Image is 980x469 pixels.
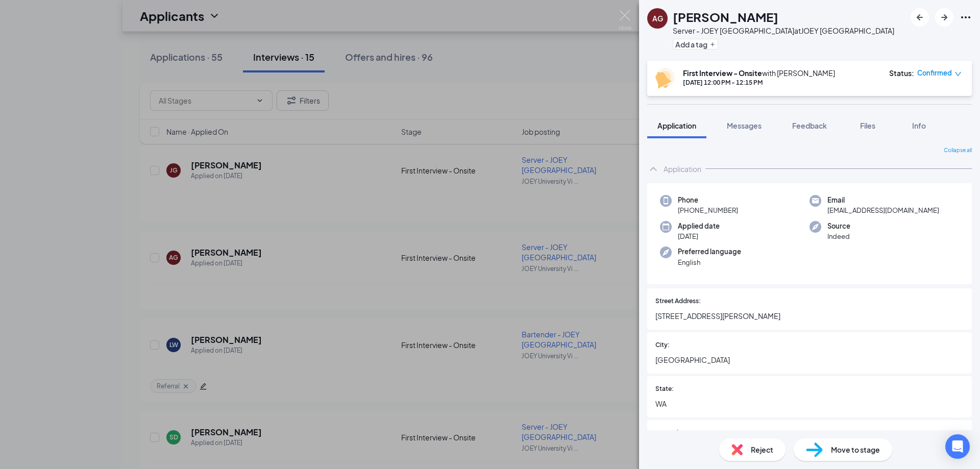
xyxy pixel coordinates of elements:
span: down [954,70,962,78]
div: [DATE] 12:00 PM - 12:15 PM [683,78,835,87]
span: Info [912,121,926,130]
span: Application [657,121,696,130]
div: AG [652,13,663,23]
svg: ArrowLeftNew [914,11,926,23]
svg: Ellipses [960,11,972,23]
span: WA [655,398,964,409]
span: [DATE] [678,231,720,241]
span: Collapse all [944,146,972,155]
span: City: [655,340,670,350]
span: Feedback [792,121,827,130]
h1: [PERSON_NAME] [673,8,778,26]
span: Zip Code: [655,428,684,438]
div: Server - JOEY [GEOGRAPHIC_DATA] at JOEY [GEOGRAPHIC_DATA] [673,26,894,36]
div: with [PERSON_NAME] [683,68,835,78]
span: Move to stage [831,444,880,455]
span: English [678,257,741,267]
span: Messages [727,121,762,130]
span: Indeed [827,231,850,241]
span: [EMAIL_ADDRESS][DOMAIN_NAME] [827,205,939,215]
span: Source [827,221,850,231]
span: [GEOGRAPHIC_DATA] [655,354,964,365]
svg: ChevronUp [647,163,659,175]
button: ArrowLeftNew [911,8,929,27]
span: Email [827,195,939,205]
svg: Plus [709,41,716,47]
span: Applied date [678,221,720,231]
span: State: [655,384,674,394]
span: Files [860,121,875,130]
button: PlusAdd a tag [673,39,718,50]
b: First Interview - Onsite [683,68,762,78]
span: Preferred language [678,246,741,257]
button: ArrowRight [935,8,953,27]
span: Confirmed [917,68,952,78]
span: Street Address: [655,297,701,306]
span: [STREET_ADDRESS][PERSON_NAME] [655,310,964,322]
span: Reject [751,444,773,455]
svg: ArrowRight [938,11,950,23]
div: Open Intercom Messenger [945,434,970,459]
span: Phone [678,195,738,205]
div: Application [664,164,701,174]
span: [PHONE_NUMBER] [678,205,738,215]
div: Status : [889,68,914,78]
